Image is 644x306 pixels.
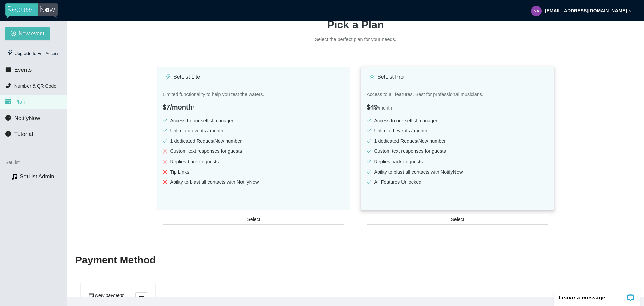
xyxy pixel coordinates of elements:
[367,137,548,145] li: 1 dedicated RequestNow number
[531,6,542,16] img: 8a8d0b74797b790e0074ef9c79281d4b
[255,36,456,43] p: Select the perfect plan for your needs.
[451,216,464,223] span: Select
[75,16,636,33] h1: Pick a Plan
[14,115,40,121] span: NotifyNow
[369,74,375,80] span: crown
[163,91,344,98] p: Limited functionality to help you test the waters.
[369,73,546,81] div: SetList Pro
[367,118,371,123] span: check
[367,139,371,143] span: check
[14,67,32,73] span: Events
[165,74,171,80] span: thunderbolt
[163,168,344,176] li: Tip Links
[193,105,194,111] span: /
[367,170,371,174] span: check
[5,67,11,72] span: calendar
[7,50,13,56] span: thunderbolt
[14,99,26,105] span: Plan
[5,115,11,121] span: message
[163,178,344,186] li: Ability to blast all contacts with NotifyNow
[5,3,58,19] img: RequestNow
[11,31,16,37] span: plus-circle
[378,105,392,111] span: / month
[20,173,54,180] a: SetList Admin
[367,117,548,125] li: Access to our setlist manager
[75,253,636,267] h2: Payment Method
[367,178,548,186] li: All Features Unlocked
[165,73,342,81] div: SetList Lite
[163,170,167,174] span: close
[163,127,344,135] li: Unlimited events / month
[163,117,344,125] li: Access to our setlist manager
[367,158,548,166] li: Replies back to guests
[5,131,11,137] span: info-circle
[367,91,548,98] p: Access to all features. Best for professional musicians.
[367,127,548,135] li: Unlimited events / month
[247,216,260,223] span: Select
[163,214,344,225] button: Select
[136,296,147,302] span: plus-square
[163,118,167,123] span: check
[163,158,344,166] li: Replies back to guests
[545,8,627,13] strong: [EMAIL_ADDRESS][DOMAIN_NAME]
[163,103,193,111] span: $7/month
[163,149,167,154] span: close
[550,285,644,306] iframe: LiveChat chat widget
[367,180,371,184] span: check
[629,9,632,12] span: down
[5,47,61,60] div: Upgrade to Full Access
[163,147,344,155] li: Custom text responses for guests
[367,214,548,225] button: Select
[14,131,33,137] span: Tutorial
[367,168,548,176] li: Ability to blast all contacts with NotifyNow
[5,83,11,88] span: phone
[163,139,167,143] span: check
[163,128,167,133] span: check
[135,292,147,306] button: plus-square
[367,149,371,154] span: check
[5,99,11,104] span: credit-card
[19,29,44,38] span: New event
[89,293,94,298] span: credit-card
[163,137,344,145] li: 1 dedicated RequestNow number
[367,103,378,111] span: $49
[163,180,167,184] span: close
[163,159,167,164] span: close
[367,147,548,155] li: Custom text responses for guests
[5,27,50,40] button: plus-circleNew event
[367,159,371,164] span: check
[14,83,56,89] span: Number & QR Code
[367,128,371,133] span: check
